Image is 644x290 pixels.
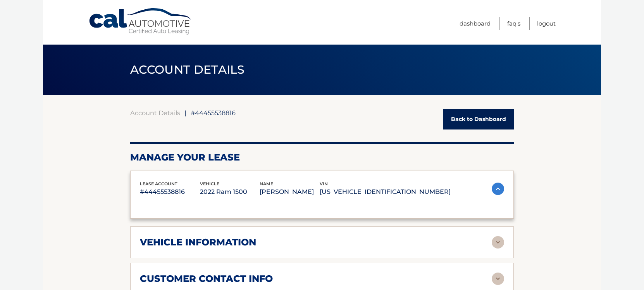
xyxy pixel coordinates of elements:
[88,8,193,35] a: Cal Automotive
[140,209,185,214] span: Monthly Payment
[320,181,328,186] span: vin
[140,186,200,197] p: #44455538816
[184,109,186,117] span: |
[320,186,451,197] p: [US_VEHICLE_IDENTIFICATION_NUMBER]
[200,186,260,197] p: 2022 Ram 1500
[492,273,504,285] img: accordion-rest.svg
[492,236,504,249] img: accordion-rest.svg
[191,109,236,117] span: #44455538816
[443,109,514,129] a: Back to Dashboard
[492,183,504,195] img: accordion-active.svg
[140,236,256,248] h2: vehicle information
[140,181,177,186] span: lease account
[460,17,491,30] a: Dashboard
[260,186,320,197] p: [PERSON_NAME]
[537,17,556,30] a: Logout
[507,17,520,30] a: FAQ's
[130,152,514,163] h2: Manage Your Lease
[218,209,265,214] span: Monthly sales Tax
[140,273,273,285] h2: customer contact info
[130,109,180,117] a: Account Details
[260,181,273,186] span: name
[130,62,245,77] span: ACCOUNT DETAILS
[295,209,356,214] span: Total Monthly Payment
[200,181,219,186] span: vehicle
